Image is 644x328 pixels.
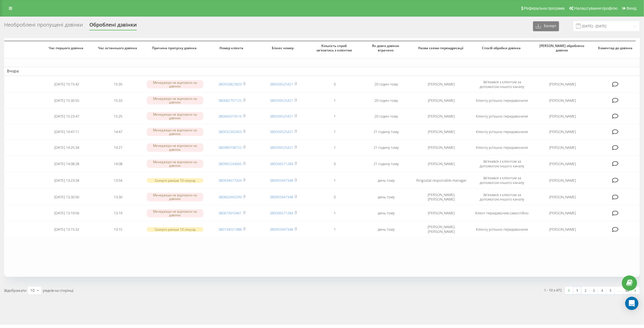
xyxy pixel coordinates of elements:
[218,227,242,232] a: 380734021488
[41,206,92,220] td: [DATE] 13:19:56
[412,206,471,220] td: [PERSON_NAME]
[480,192,524,202] span: Зв'язався з клієнтом за допомогою іншого каналу
[471,222,533,237] td: Клієнту успішно передзвонили
[147,143,203,152] div: Менеджери не відповіли на дзвінок
[309,173,361,188] td: 1
[361,140,412,155] td: 21 годину тому
[92,77,144,92] td: 15:35
[533,93,592,108] td: [PERSON_NAME]
[581,287,590,294] a: 2
[590,287,598,294] a: 3
[92,124,144,139] td: 14:47
[471,124,533,139] td: Клієнту успішно передзвонили
[361,189,412,205] td: день тому
[147,193,203,201] div: Менеджери не відповіли на дзвінок
[309,109,361,124] td: 1
[574,6,617,11] span: Налаштування профілю
[270,145,293,150] a: 380509525421
[92,156,144,171] td: 14:08
[539,44,586,52] span: [PERSON_NAME] оброблено дзвінок
[147,128,203,136] div: Менеджери не відповіли на дзвінок
[309,77,361,92] td: 0
[417,46,465,50] span: Назва схеми переадресації
[149,46,201,50] span: Причина пропуску дзвінка
[533,189,592,205] td: [PERSON_NAME]
[92,206,144,220] td: 13:19
[471,206,533,220] td: Клієнт передзвонив самостійно
[97,46,139,50] span: Час останнього дзвінка
[46,46,87,50] span: Час першого дзвінка
[524,6,565,11] span: Реферальна програма
[4,22,83,30] div: Необроблені пропущені дзвінки
[270,161,293,166] a: 380506571284
[361,93,412,108] td: 20 годин тому
[533,140,592,155] td: [PERSON_NAME]
[544,287,562,293] div: 1 - 10 з 472
[218,210,242,215] a: 380673910461
[270,227,293,232] a: 380955947348
[309,206,361,220] td: 1
[412,109,471,124] td: [PERSON_NAME]
[41,77,92,92] td: [DATE] 15:15:42
[309,222,361,237] td: 1
[412,222,471,237] td: [PERSON_NAME], [PERSON_NAME]
[412,156,471,171] td: [PERSON_NAME]
[92,93,144,108] td: 15:33
[627,6,637,11] span: Вихід
[533,206,592,220] td: [PERSON_NAME]
[218,129,242,134] a: 380932392403
[314,44,355,52] span: Кількість спроб зв'язатись з клієнтом
[92,222,144,237] td: 13:15
[533,156,592,171] td: [PERSON_NAME]
[476,46,527,50] span: Спосіб обробки дзвінка
[147,178,203,183] div: Скинуто раніше 10 секунд
[43,288,73,293] span: рядків на сторінці
[147,96,203,105] div: Менеджери не відповіли на дзвінок
[270,82,293,87] a: 380509525421
[270,210,293,215] a: 380506571284
[92,109,144,124] td: 15:25
[309,124,361,139] td: 1
[263,46,304,50] span: Бізнес номер
[41,109,92,124] td: [DATE] 15:23:47
[606,287,615,294] a: 5
[412,173,471,188] td: Ringostat responsible manager
[218,145,242,150] a: 380989708722
[625,297,638,310] div: Open Intercom Messenger
[412,140,471,155] td: [PERSON_NAME]
[218,194,242,199] a: 380662693299
[573,287,581,294] a: 1
[480,159,524,168] span: Зв'язався з клієнтом за допомогою іншого каналу
[218,178,242,183] a: 380934677004
[147,112,203,120] div: Менеджери не відповіли на дзвінок
[471,109,533,124] td: Клієнту успішно передзвонили
[361,206,412,220] td: день тому
[598,287,606,294] a: 4
[41,124,92,139] td: [DATE] 14:47:11
[366,44,407,52] span: Як довго дзвінок втрачено
[211,46,253,50] span: Номер клієнта
[533,124,592,139] td: [PERSON_NAME]
[533,77,592,92] td: [PERSON_NAME]
[597,46,635,50] span: Коментар до дзвінка
[480,79,524,89] span: Зв'язався з клієнтом за допомогою іншого каналу
[471,93,533,108] td: Клієнту успішно передзвонили
[270,114,293,119] a: 380509525421
[270,194,293,199] a: 380955947348
[412,124,471,139] td: [PERSON_NAME]
[41,189,92,205] td: [DATE] 13:30:56
[92,189,144,205] td: 13:30
[412,93,471,108] td: [PERSON_NAME]
[147,227,203,232] div: Скинуто раніше 10 секунд
[533,21,559,31] button: Експорт
[361,124,412,139] td: 21 годину тому
[41,222,92,237] td: [DATE] 13:15:32
[218,114,242,119] a: 380665019516
[92,140,144,155] td: 14:27
[471,140,533,155] td: Клієнту успішно передзвонили
[361,156,412,171] td: 21 годину тому
[533,173,592,188] td: [PERSON_NAME]
[147,80,203,88] div: Менеджери не відповіли на дзвінок
[270,98,293,103] a: 380509525421
[41,93,92,108] td: [DATE] 15:30:55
